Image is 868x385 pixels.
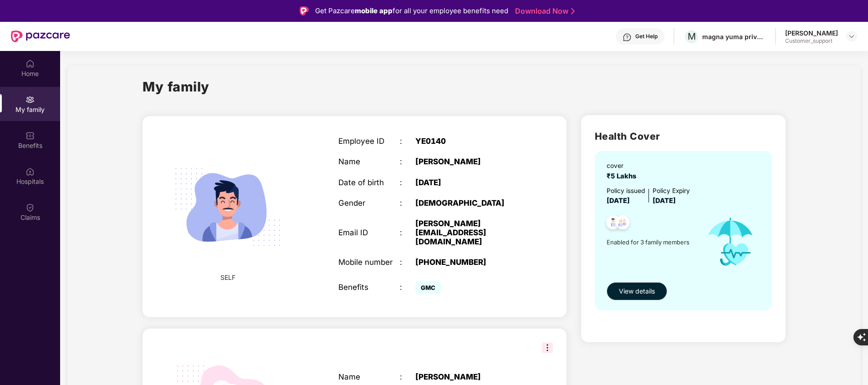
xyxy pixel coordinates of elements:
[612,213,634,235] img: svg+xml;base64,PHN2ZyB4bWxucz0iaHR0cDovL3d3dy53My5vcmcvMjAwMC9zdmciIHdpZHRoPSI0OC45NDMiIGhlaWdodD...
[607,238,697,247] span: Enabled for 3 family members
[338,228,400,237] div: Email ID
[338,198,400,208] div: Gender
[785,37,838,45] div: Customer_support
[400,178,415,187] div: :
[400,137,415,146] div: :
[338,372,400,381] div: Name
[338,157,400,166] div: Name
[400,198,415,208] div: :
[400,157,415,166] div: :
[619,286,655,296] span: View details
[220,273,235,283] span: SELF
[26,131,35,140] img: svg+xml;base64,PHN2ZyBpZD0iQmVuZWZpdHMiIHhtbG5zPSJodHRwOi8vd3d3LnczLm9yZy8yMDAwL3N2ZyIgd2lkdGg9Ij...
[607,161,640,171] div: cover
[415,198,523,208] div: [DEMOGRAPHIC_DATA]
[315,5,508,16] div: Get Pazcare for all your employee benefits need
[300,6,309,15] img: Logo
[653,197,676,205] span: [DATE]
[785,29,838,37] div: [PERSON_NAME]
[415,258,523,267] div: [PHONE_NUMBER]
[571,6,575,16] img: Stroke
[607,197,630,205] span: [DATE]
[542,342,553,353] img: svg+xml;base64,PHN2ZyB3aWR0aD0iMzIiIGhlaWdodD0iMzIiIHZpZXdCb3g9IjAgMCAzMiAzMiIgZmlsbD0ibm9uZSIgeG...
[607,282,667,300] button: View details
[26,203,35,212] img: svg+xml;base64,PHN2ZyBpZD0iQ2xhaW0iIHhtbG5zPSJodHRwOi8vd3d3LnczLm9yZy8yMDAwL3N2ZyIgd2lkdGg9IjIwIi...
[688,31,696,42] span: M
[338,137,400,146] div: Employee ID
[415,157,523,166] div: [PERSON_NAME]
[697,206,764,277] img: icon
[400,258,415,267] div: :
[653,186,690,196] div: Policy Expiry
[338,258,400,267] div: Mobile number
[635,33,658,40] div: Get Help
[607,186,645,196] div: Policy issued
[338,178,400,187] div: Date of birth
[415,178,523,187] div: [DATE]
[26,59,35,68] img: svg+xml;base64,PHN2ZyBpZD0iSG9tZSIgeG1sbnM9Imh0dHA6Ly93d3cudzMub3JnLzIwMDAvc3ZnIiB3aWR0aD0iMjAiIG...
[415,372,523,381] div: [PERSON_NAME]
[415,219,523,246] div: [PERSON_NAME][EMAIL_ADDRESS][DOMAIN_NAME]
[162,142,293,272] img: svg+xml;base64,PHN2ZyB4bWxucz0iaHR0cDovL3d3dy53My5vcmcvMjAwMC9zdmciIHdpZHRoPSIyMjQiIGhlaWdodD0iMT...
[607,172,640,180] span: ₹5 Lakhs
[415,137,523,146] div: YE0140
[26,95,35,104] img: svg+xml;base64,PHN2ZyB3aWR0aD0iMjAiIGhlaWdodD0iMjAiIHZpZXdCb3g9IjAgMCAyMCAyMCIgZmlsbD0ibm9uZSIgeG...
[702,32,766,41] div: magna yuma private limited
[515,6,572,16] a: Download Now
[415,281,441,294] span: GMC
[602,213,624,235] img: svg+xml;base64,PHN2ZyB4bWxucz0iaHR0cDovL3d3dy53My5vcmcvMjAwMC9zdmciIHdpZHRoPSI0OC45NDMiIGhlaWdodD...
[11,30,70,42] img: New Pazcare Logo
[355,6,393,15] strong: mobile app
[848,33,855,40] img: svg+xml;base64,PHN2ZyBpZD0iRHJvcGRvd24tMzJ4MzIiIHhtbG5zPSJodHRwOi8vd3d3LnczLm9yZy8yMDAwL3N2ZyIgd2...
[623,33,632,42] img: svg+xml;base64,PHN2ZyBpZD0iSGVscC0zMngzMiIgeG1sbnM9Imh0dHA6Ly93d3cudzMub3JnLzIwMDAvc3ZnIiB3aWR0aD...
[400,228,415,237] div: :
[143,76,209,97] h1: My family
[26,167,35,176] img: svg+xml;base64,PHN2ZyBpZD0iSG9zcGl0YWxzIiB4bWxucz0iaHR0cDovL3d3dy53My5vcmcvMjAwMC9zdmciIHdpZHRoPS...
[338,283,400,292] div: Benefits
[400,283,415,292] div: :
[595,129,772,144] h2: Health Cover
[400,372,415,381] div: :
